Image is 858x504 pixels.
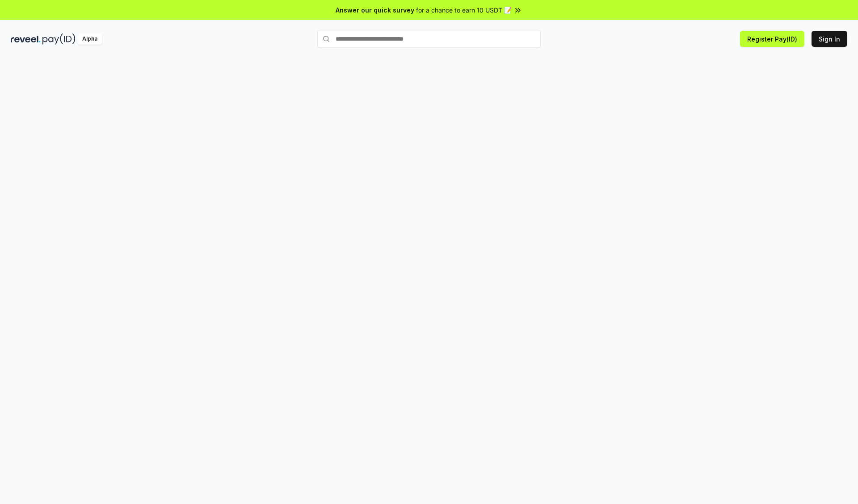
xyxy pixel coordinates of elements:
span: for a chance to earn 10 USDT 📝 [416,5,512,15]
img: reveel_dark [11,33,41,45]
span: Answer our quick survey [336,5,414,15]
button: Sign In [812,31,847,47]
img: pay_id [42,33,76,45]
div: Alpha [77,33,102,45]
button: Register Pay(ID) [740,31,804,47]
